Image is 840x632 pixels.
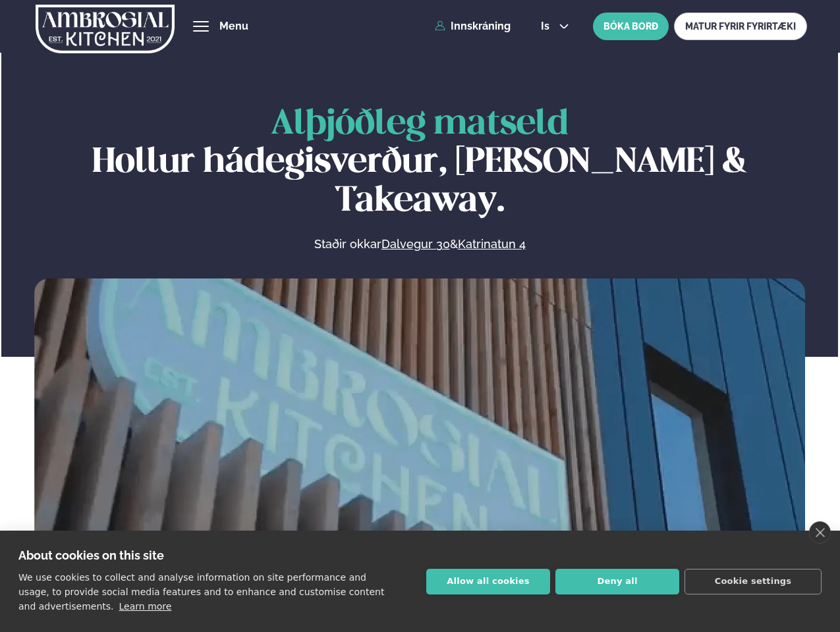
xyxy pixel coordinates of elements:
a: MATUR FYRIR FYRIRTÆKI [674,13,807,40]
a: Learn more [119,601,172,612]
button: Allow all cookies [426,569,550,594]
a: Katrinatun 4 [458,236,526,252]
p: Staðir okkar & [171,236,669,252]
button: Deny all [555,569,679,594]
p: We use cookies to collect and analyse information on site performance and usage, to provide socia... [18,572,384,612]
span: is [541,21,553,32]
span: Alþjóðleg matseld [271,108,569,141]
a: close [809,521,831,544]
button: is [530,21,580,32]
button: BÓKA BORÐ [593,13,669,40]
button: hamburger [193,18,209,34]
button: Cookie settings [685,569,822,594]
h1: Hollur hádegisverður, [PERSON_NAME] & Takeaway. [34,105,805,221]
a: Innskráning [435,20,511,32]
a: Dalvegur 30 [381,236,450,252]
strong: About cookies on this site [18,548,164,562]
img: logo [36,2,175,56]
